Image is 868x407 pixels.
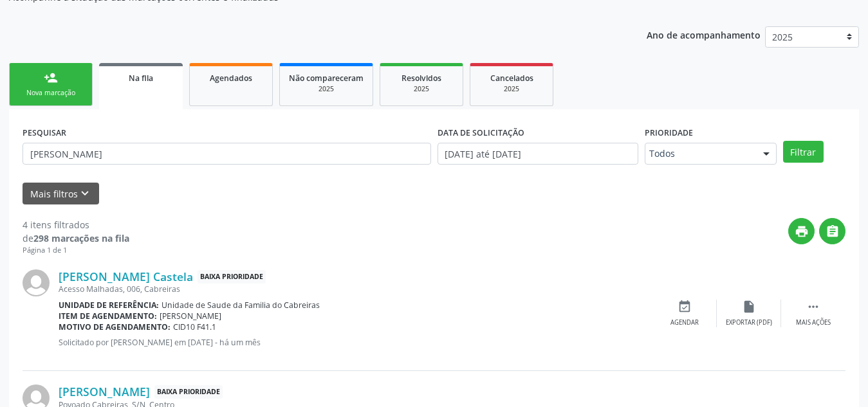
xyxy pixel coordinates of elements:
div: de [23,231,129,245]
a: [PERSON_NAME] Castela [59,269,193,284]
button: print [788,218,815,244]
span: Na fila [129,73,153,84]
input: Selecione um intervalo [438,143,638,165]
i: insert_drive_file [742,300,756,314]
i: print [795,224,809,239]
div: Acesso Malhadas, 006, Cabreiras [59,284,652,294]
span: Não compareceram [289,73,364,84]
div: 2025 [289,84,364,94]
label: DATA DE SOLICITAÇÃO [438,123,524,143]
input: Nome, CNS [23,143,431,165]
button:  [819,218,845,244]
i: keyboard_arrow_down [78,186,92,201]
b: Item de agendamento: [59,311,157,321]
span: Baixa Prioridade [198,270,266,284]
button: Filtrar [783,141,824,163]
label: PESQUISAR [23,123,66,143]
div: Exportar (PDF) [726,318,772,327]
i:  [806,300,820,314]
div: Nova marcação [19,88,83,98]
div: 4 itens filtrados [23,218,129,231]
div: Mais ações [796,318,831,327]
span: Resolvidos [402,73,441,84]
p: Ano de acompanhamento [647,26,761,42]
label: Prioridade [645,123,693,143]
span: Unidade de Saude da Familia do Cabreiras [162,300,320,311]
i: event_available [678,300,692,314]
div: Agendar [670,318,699,327]
b: Unidade de referência: [59,300,159,311]
div: person_add [44,71,58,85]
img: img [23,269,50,296]
div: 2025 [389,84,454,94]
span: Cancelados [490,73,533,84]
b: Motivo de agendamento: [59,321,171,332]
a: [PERSON_NAME] [59,384,150,399]
div: 2025 [479,84,544,94]
strong: 298 marcações na fila [33,232,129,244]
span: Todos [649,147,750,160]
button: Mais filtroskeyboard_arrow_down [23,183,99,205]
span: Baixa Prioridade [154,385,223,399]
span: Agendados [210,73,252,84]
i:  [826,224,840,239]
span: [PERSON_NAME] [160,311,221,321]
p: Solicitado por [PERSON_NAME] em [DATE] - há um mês [59,337,652,348]
div: Página 1 de 1 [23,245,129,256]
span: CID10 F41.1 [173,321,216,332]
